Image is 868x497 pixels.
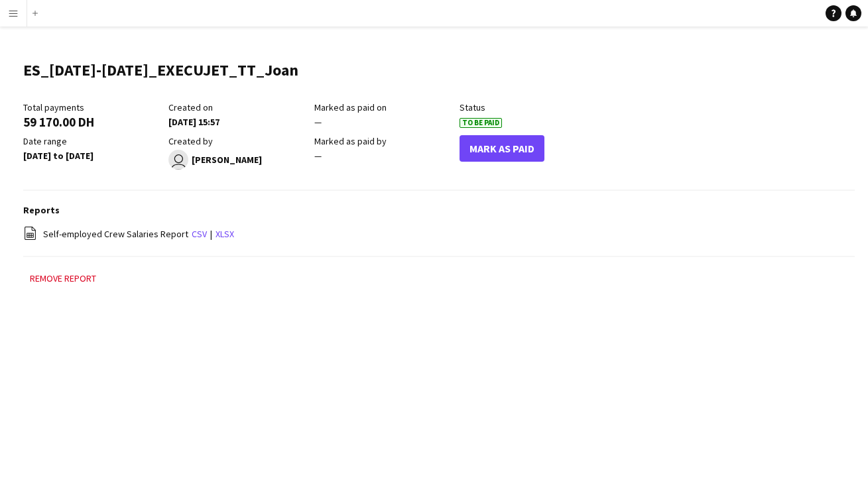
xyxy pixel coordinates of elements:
[192,228,207,240] a: csv
[168,116,307,128] div: [DATE] 15:57
[314,101,453,113] div: Marked as paid on
[314,135,453,147] div: Marked as paid by
[314,116,322,128] span: —
[168,150,307,170] div: [PERSON_NAME]
[23,270,103,286] button: Remove report
[23,150,162,162] div: [DATE] to [DATE]
[23,116,162,128] div: 59 170.00 DH
[168,101,307,113] div: Created on
[23,135,162,147] div: Date range
[23,226,855,243] div: |
[460,101,598,113] div: Status
[216,228,234,240] a: xlsx
[460,135,544,162] button: Mark As Paid
[314,150,322,162] span: —
[23,60,298,80] h1: ES_[DATE]-[DATE]_EXECUJET_TT_Joan
[168,135,307,147] div: Created by
[23,204,855,216] h3: Reports
[23,101,162,113] div: Total payments
[43,228,188,240] span: Self-employed Crew Salaries Report
[460,118,502,128] span: To Be Paid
